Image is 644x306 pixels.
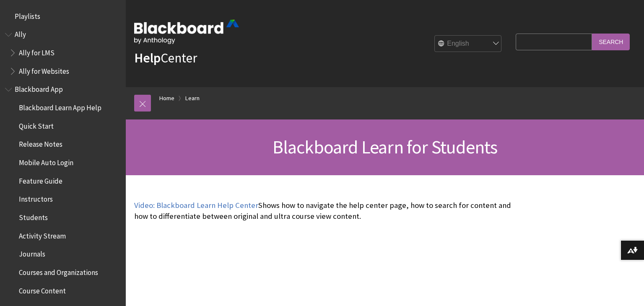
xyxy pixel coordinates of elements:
[134,200,512,222] p: Shows how to navigate the help center page, how to search for content and how to differentiate be...
[134,49,197,66] a: HelpCenter
[134,200,258,210] a: Video: Blackboard Learn Help Center
[159,93,174,104] a: Home
[273,135,498,158] span: Blackboard Learn for Students
[19,192,53,204] span: Instructors
[5,28,121,78] nav: Book outline for Anthology Ally Help
[19,265,98,277] span: Courses and Organizations
[5,9,121,23] nav: Book outline for Playlists
[19,119,54,130] span: Quick Start
[19,64,69,75] span: Ally for Websites
[19,247,45,259] span: Journals
[19,210,48,222] span: Students
[15,83,63,94] span: Blackboard App
[19,137,62,149] span: Release Notes
[19,46,55,57] span: Ally for LMS
[15,9,40,21] span: Playlists
[19,229,66,240] span: Activity Stream
[19,284,66,295] span: Course Content
[19,101,101,112] span: Blackboard Learn App Help
[15,28,26,39] span: Ally
[592,34,630,50] input: Search
[134,49,161,66] strong: Help
[185,93,200,104] a: Learn
[19,156,73,167] span: Mobile Auto Login
[435,36,502,52] select: Site Language Selector
[134,20,239,44] img: Blackboard by Anthology
[19,174,62,185] span: Feature Guide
